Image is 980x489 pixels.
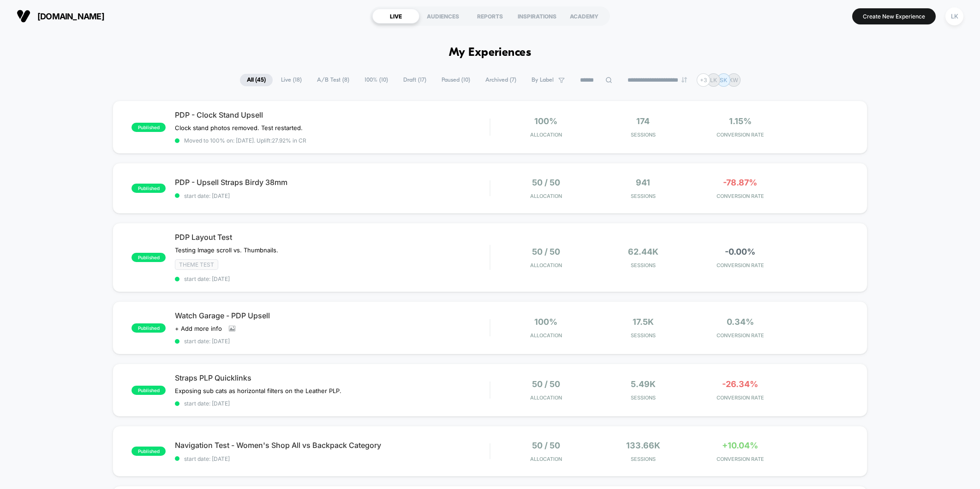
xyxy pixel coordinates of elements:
[530,131,562,138] span: Allocation
[175,275,490,282] span: start date: [DATE]
[175,373,490,382] span: Straps PLP Quicklinks
[240,74,273,86] span: All ( 45 )
[175,192,490,199] span: start date: [DATE]
[37,12,104,21] span: [DOMAIN_NAME]
[532,77,554,83] span: By Label
[722,441,758,450] span: +10.04%
[131,447,166,456] span: published
[175,311,490,320] span: Watch Garage - PDP Upsell
[419,9,466,24] div: AUDIENCES
[694,262,787,268] span: CONVERSION RATE
[175,178,490,187] span: PDP - Upsell Straps Birdy 38mm
[175,259,218,270] span: Theme Test
[530,262,562,268] span: Allocation
[274,74,309,86] span: Live ( 18 )
[435,74,477,86] span: Paused ( 10 )
[175,325,222,332] span: + Add more info
[131,323,166,333] span: published
[636,178,650,187] span: 941
[532,441,560,450] span: 50 / 50
[532,247,560,256] span: 50 / 50
[530,394,562,401] span: Allocation
[597,456,689,462] span: Sessions
[310,74,356,86] span: A/B Test ( 8 )
[628,247,658,256] span: 62.44k
[534,116,557,126] span: 100%
[530,456,562,462] span: Allocation
[694,394,787,401] span: CONVERSION RATE
[943,7,966,26] button: LK
[694,332,787,339] span: CONVERSION RATE
[530,193,562,199] span: Allocation
[184,137,306,144] span: Moved to 100% on: [DATE] . Uplift: 27.92% in CR
[597,332,689,339] span: Sessions
[175,124,303,131] span: Clock stand photos removed. Test restarted.
[631,379,656,389] span: 5.49k
[478,74,523,86] span: Archived ( 7 )
[175,455,490,462] span: start date: [DATE]
[449,46,532,60] h1: My Experiences
[633,317,654,327] span: 17.5k
[636,116,650,126] span: 174
[131,184,166,193] span: published
[945,7,963,25] div: LK
[175,338,490,345] span: start date: [DATE]
[358,74,395,86] span: 100% ( 10 )
[396,74,433,86] span: Draft ( 17 )
[175,441,490,450] span: Navigation Test - Women's Shop All vs Backpack Category
[729,116,752,126] span: 1.15%
[514,9,561,24] div: INSPIRATIONS
[17,9,30,23] img: Visually logo
[727,317,754,327] span: 0.34%
[532,178,560,187] span: 50 / 50
[681,77,687,83] img: end
[597,262,689,268] span: Sessions
[694,131,787,138] span: CONVERSION RATE
[175,387,343,394] span: Exposing sub cats as horizontal filters on the Leather PLP.
[466,9,514,24] div: REPORTS
[597,131,689,138] span: Sessions
[131,386,166,395] span: published
[597,394,689,401] span: Sessions
[175,400,490,407] span: start date: [DATE]
[729,77,738,83] p: KW
[723,178,757,187] span: -78.87%
[694,456,787,462] span: CONVERSION RATE
[697,73,710,87] div: + 3
[852,8,936,24] button: Create New Experience
[131,253,166,262] span: published
[710,77,717,83] p: LK
[14,9,107,24] button: [DOMAIN_NAME]
[530,332,562,339] span: Allocation
[175,246,278,254] span: Testing Image scroll vs. Thumbnails.
[626,441,660,450] span: 133.66k
[694,193,787,199] span: CONVERSION RATE
[722,379,758,389] span: -26.34%
[175,110,490,119] span: PDP - Clock Stand Upsell
[131,123,166,132] span: published
[534,317,557,327] span: 100%
[597,193,689,199] span: Sessions
[725,247,755,256] span: -0.00%
[175,233,490,242] span: PDP Layout Test
[561,9,608,24] div: ACADEMY
[372,9,419,24] div: LIVE
[532,379,560,389] span: 50 / 50
[720,77,727,83] p: SK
